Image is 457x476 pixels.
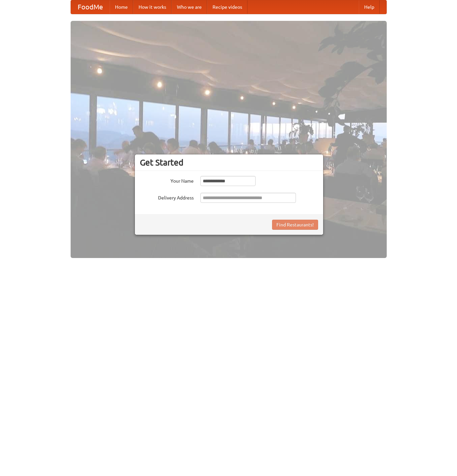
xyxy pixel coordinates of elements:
[71,0,110,14] a: FoodMe
[172,0,207,14] a: Who we are
[133,0,172,14] a: How it works
[140,193,194,201] label: Delivery Address
[207,0,247,14] a: Recipe videos
[140,176,194,184] label: Your Name
[140,157,318,168] h3: Get Started
[110,0,133,14] a: Home
[272,220,318,230] button: Find Restaurants!
[359,0,380,14] a: Help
